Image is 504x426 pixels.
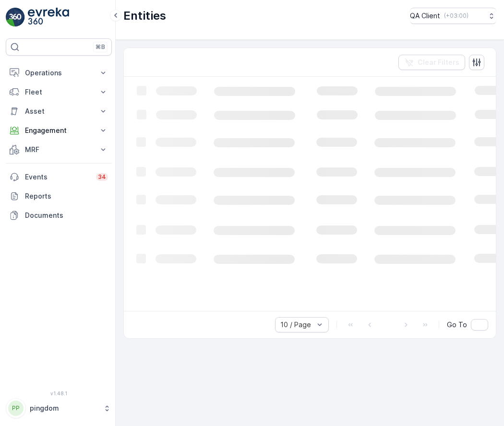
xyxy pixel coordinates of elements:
p: Reports [25,191,108,201]
p: Asset [25,106,93,116]
button: Clear Filters [398,55,465,70]
p: Documents [25,211,108,220]
span: Go To [447,320,467,330]
p: Engagement [25,126,93,135]
button: QA Client(+03:00) [410,8,496,24]
p: Operations [25,68,93,78]
p: MRF [25,145,93,154]
p: Entities [123,8,166,24]
p: pingdom [30,403,98,413]
p: Clear Filters [418,58,459,67]
button: Asset [6,102,112,121]
button: Engagement [6,121,112,140]
button: Operations [6,63,112,83]
img: logo [6,8,25,27]
p: ( +03:00 ) [444,12,468,20]
p: ⌘B [96,43,105,51]
p: Events [25,172,90,182]
p: QA Client [410,11,440,21]
img: logo_light-DOdMpM7g.png [28,8,69,27]
a: Events34 [6,167,112,187]
span: v 1.48.1 [6,390,112,396]
button: PPpingdom [6,398,112,418]
p: 34 [98,173,106,181]
button: MRF [6,140,112,159]
a: Reports [6,187,112,206]
button: Fleet [6,83,112,102]
div: PP [8,401,24,416]
p: Fleet [25,87,93,97]
a: Documents [6,206,112,225]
